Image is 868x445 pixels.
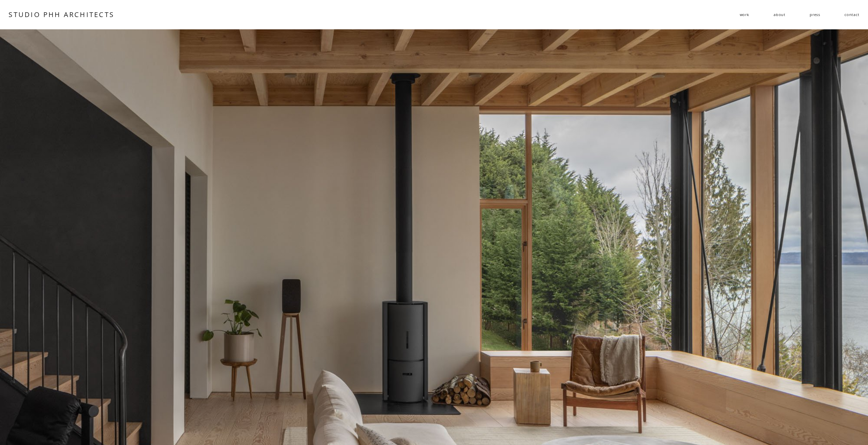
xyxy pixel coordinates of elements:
[844,10,859,20] a: contact
[740,10,749,20] a: folder dropdown
[9,10,114,19] a: STUDIO PHH ARCHITECTS
[774,10,785,20] a: about
[810,10,820,20] a: press
[740,10,749,19] span: work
